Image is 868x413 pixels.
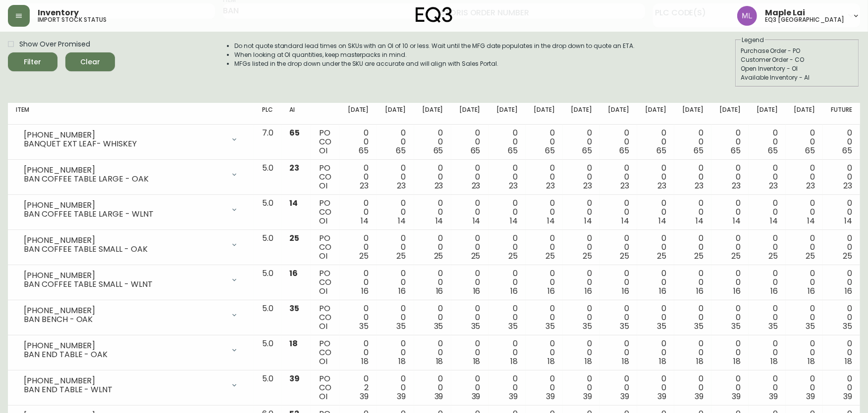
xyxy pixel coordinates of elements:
div: [PHONE_NUMBER] [24,236,224,245]
span: 65 [619,145,629,156]
div: 0 0 [459,304,481,331]
span: 16 [770,285,778,297]
div: 0 0 [719,164,741,190]
th: AI [281,103,311,125]
span: 18 [473,356,481,367]
div: 0 0 [608,234,629,261]
div: 0 0 [645,304,666,331]
div: 0 0 [831,129,852,155]
th: [DATE] [563,103,600,125]
td: 5.0 [254,335,281,370]
div: 0 0 [459,269,481,296]
span: 18 [585,356,592,367]
span: 23 [546,180,555,191]
span: 18 [399,356,406,367]
span: 14 [658,215,666,227]
th: Item [8,103,254,125]
div: 0 0 [496,129,518,155]
span: 35 [583,321,592,332]
span: Inventory [38,9,79,17]
div: 0 0 [831,304,852,331]
h5: eq3 [GEOGRAPHIC_DATA] [765,17,844,23]
span: 65 [582,145,592,156]
div: 0 0 [645,374,666,401]
span: 14 [510,215,518,227]
div: 0 0 [645,269,666,296]
div: 0 0 [757,339,778,366]
span: 14 [473,215,481,227]
div: [PHONE_NUMBER]BAN BENCH - OAK [16,304,246,326]
span: 35 [471,321,481,332]
span: 16 [436,285,443,297]
th: [DATE] [377,103,414,125]
span: 23 [509,180,518,191]
div: PO CO [319,199,331,226]
span: 65 [805,145,815,156]
span: 18 [547,356,555,367]
span: 25 [434,250,443,262]
div: Open Inventory - OI [741,64,854,73]
div: 0 0 [645,129,666,155]
div: 0 2 [347,374,369,401]
span: 65 [768,145,778,156]
div: 0 0 [534,269,555,296]
span: 18 [659,356,666,367]
span: 25 [657,250,666,262]
div: 0 0 [534,199,555,226]
div: PO CO [319,269,331,296]
div: 0 0 [794,234,815,261]
div: 0 0 [496,374,518,401]
span: 18 [436,356,443,367]
div: 0 0 [794,129,815,155]
div: 0 0 [347,269,369,296]
td: 5.0 [254,300,281,335]
div: BAN COFFEE TABLE LARGE - WLNT [24,210,224,219]
span: 35 [620,321,629,332]
div: 0 0 [719,199,741,226]
div: 0 0 [571,269,592,296]
span: OI [319,145,327,156]
div: 0 0 [608,164,629,190]
div: 0 0 [571,304,592,331]
img: logo [416,7,452,23]
div: 0 0 [608,339,629,366]
span: 14 [547,215,555,227]
div: 0 0 [682,374,704,401]
div: 0 0 [384,269,406,296]
div: 0 0 [757,304,778,331]
span: 18 [622,356,629,367]
span: 35 [806,321,815,332]
span: OI [319,356,327,367]
div: Customer Order - CO [741,55,854,64]
span: 25 [806,250,815,262]
div: PO CO [319,129,331,155]
div: 0 0 [422,269,443,296]
div: BAN BENCH - OAK [24,315,224,324]
div: 0 0 [422,304,443,331]
span: 35 [657,321,666,332]
span: 25 [620,250,629,262]
th: [DATE] [414,103,451,125]
div: 0 0 [422,164,443,190]
span: 39 [289,373,300,384]
div: 0 0 [347,129,369,155]
th: [DATE] [786,103,823,125]
div: 0 0 [682,269,704,296]
span: 14 [733,215,741,227]
div: 0 0 [496,234,518,261]
div: 0 0 [347,339,369,366]
th: [DATE] [526,103,563,125]
div: PO CO [319,234,331,261]
div: 0 0 [608,199,629,226]
li: Do not quote standard lead times on SKUs with an OI of 10 or less. Wait until the MFG date popula... [234,42,635,50]
div: 0 0 [794,269,815,296]
div: 0 0 [608,304,629,331]
div: [PHONE_NUMBER] [24,306,224,315]
div: 0 0 [571,164,592,190]
div: 0 0 [719,304,741,331]
div: BAN COFFEE TABLE SMALL - WLNT [24,280,224,289]
div: [PHONE_NUMBER]BAN END TABLE - OAK [16,339,246,361]
div: 0 0 [757,374,778,401]
th: [DATE] [711,103,749,125]
span: 18 [362,356,369,367]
